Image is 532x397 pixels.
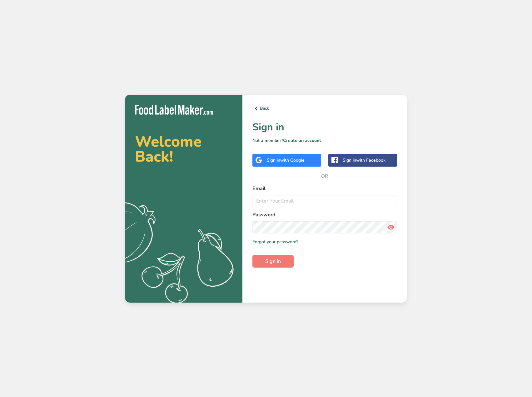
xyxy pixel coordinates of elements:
[267,157,305,163] div: Sign in
[252,137,397,144] p: Not a member?
[252,211,397,219] label: Password
[252,255,294,268] button: Sign in
[252,195,397,207] input: Enter Your Email
[252,185,397,192] label: Email
[265,258,281,265] span: Sign in
[252,239,298,245] a: Forgot your password?
[135,134,232,164] h2: Welcome Back!
[356,157,385,163] span: with Facebook
[316,167,334,186] span: OR
[135,105,213,115] img: Food Label Maker
[283,138,321,143] a: Create an account
[280,157,305,163] span: with Google
[343,157,385,163] div: Sign in
[252,120,397,135] h1: Sign in
[252,105,397,112] a: Back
